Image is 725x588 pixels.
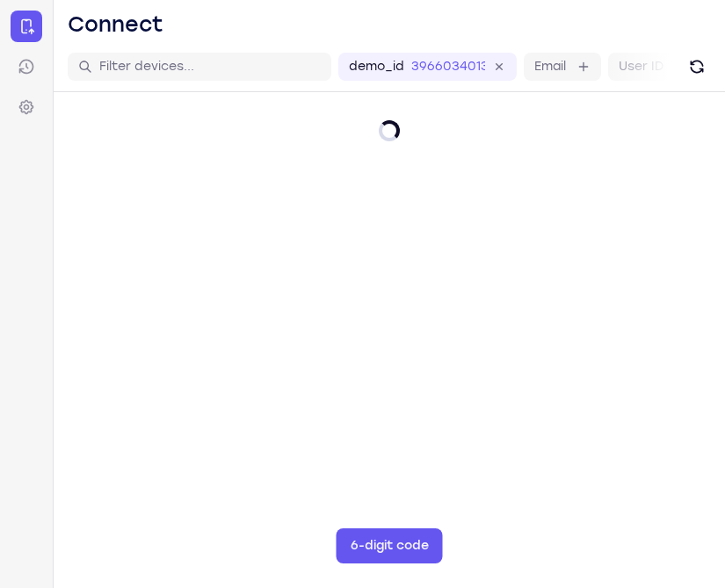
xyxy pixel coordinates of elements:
a: Connect [11,11,42,42]
button: 6-digit code [337,528,443,563]
a: Settings [11,91,42,123]
a: Sessions [11,51,42,82]
label: Email [534,58,566,75]
label: User ID [619,58,663,75]
button: Refresh [683,53,711,81]
h1: Connect [68,11,163,39]
label: demo_id [349,58,404,75]
input: Filter devices... [99,58,321,75]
